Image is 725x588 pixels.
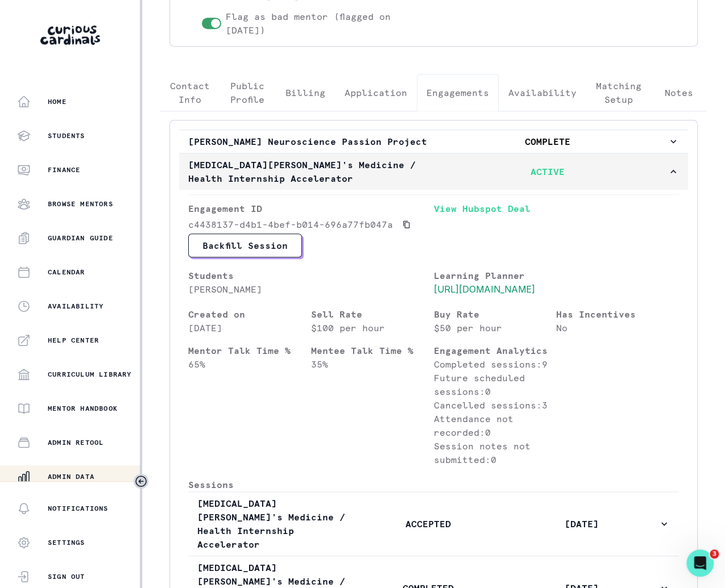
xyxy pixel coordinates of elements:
p: Notifications [48,504,109,513]
a: [URL][DOMAIN_NAME] [434,283,535,295]
p: Help Center [48,336,99,345]
p: [DATE] [505,517,658,531]
p: Calendar [48,268,85,277]
p: Home [48,97,67,106]
p: Application [345,86,407,99]
p: [PERSON_NAME] Neuroscience Passion Project [188,135,428,148]
p: Contact Info [170,79,210,106]
p: Has Incentives [556,307,679,321]
p: 35 % [311,357,434,371]
p: [PERSON_NAME] [188,282,434,296]
p: Billing [285,86,325,99]
p: [MEDICAL_DATA][PERSON_NAME]'s Medicine / Health Internship Accelerator [188,158,428,185]
p: Admin Retool [48,438,103,447]
p: Notes [665,86,693,99]
p: Curriculum Library [48,370,132,379]
p: Public Profile [229,79,266,106]
button: [PERSON_NAME] Neuroscience Passion ProjectCOMPLETE [179,130,688,153]
p: Attendance not recorded: 0 [434,412,557,439]
p: Students [48,131,85,140]
img: Curious Cardinals Logo [40,26,100,45]
p: $50 per hour [434,321,557,335]
p: Admin Data [48,472,94,481]
p: c4438137-d4b1-4bef-b014-696a77fb047a [188,218,393,231]
p: No [556,321,679,335]
p: ACTIVE [428,165,668,178]
iframe: Intercom live chat [686,549,714,577]
p: Students [188,269,434,282]
p: $100 per hour [311,321,434,335]
p: Engagement Analytics [434,344,557,357]
span: 3 [710,549,719,558]
p: [DATE] [188,321,311,335]
p: Sign Out [48,572,85,581]
p: Settings [48,538,85,547]
p: [MEDICAL_DATA][PERSON_NAME]'s Medicine / Health Internship Accelerator [197,497,351,551]
p: Sessions [188,478,679,491]
p: Learning Planner [434,269,680,282]
p: Guardian Guide [48,233,113,243]
p: Matching Setup [596,79,641,106]
p: Browse Mentors [48,199,113,208]
p: Availability [508,86,577,99]
p: Engagements [426,86,489,99]
p: Flag as bad mentor (flagged on [DATE]) [226,10,422,37]
p: Mentor Talk Time % [188,344,311,357]
p: COMPLETE [428,135,668,148]
p: ACCEPTED [351,517,504,531]
a: View Hubspot Deal [434,202,680,233]
p: Session notes not submitted: 0 [434,439,557,466]
button: [MEDICAL_DATA][PERSON_NAME]'s Medicine / Health Internship AcceleratorACTIVE [179,153,688,190]
button: [MEDICAL_DATA][PERSON_NAME]'s Medicine / Health Internship AcceleratorACCEPTED[DATE] [188,492,679,556]
p: Mentor Handbook [48,404,118,413]
p: Finance [48,165,80,174]
p: Sell Rate [311,307,434,321]
button: Toggle sidebar [134,474,148,489]
p: Mentee Talk Time % [311,344,434,357]
button: Copied to clipboard [397,215,416,233]
p: Availability [48,302,103,311]
p: 65 % [188,357,311,371]
p: Future scheduled sessions: 0 [434,371,557,398]
p: Created on [188,307,311,321]
p: Completed sessions: 9 [434,357,557,371]
p: Engagement ID [188,202,434,215]
p: Cancelled sessions: 3 [434,398,557,412]
button: Backfill Session [188,233,302,257]
p: Buy Rate [434,307,557,321]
